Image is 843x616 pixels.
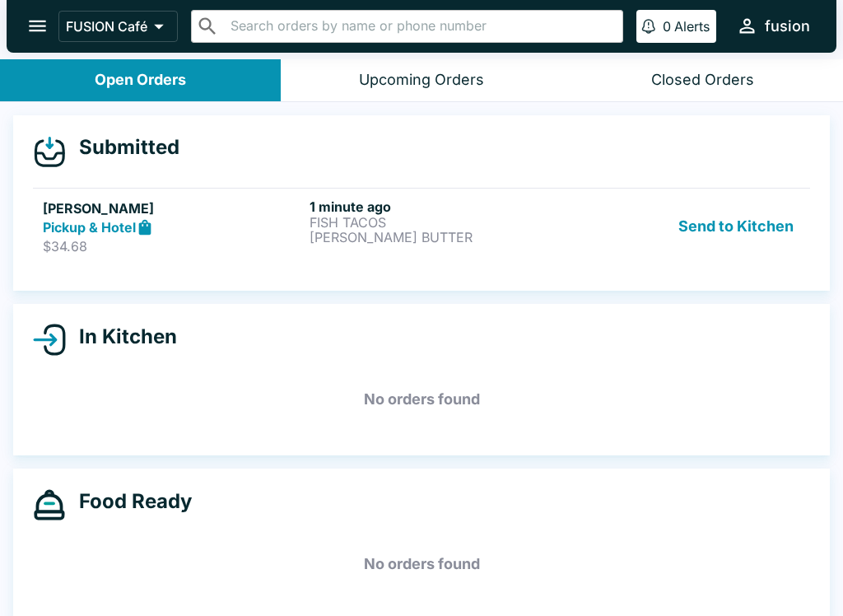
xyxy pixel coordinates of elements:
[16,5,58,47] button: open drawer
[66,18,147,35] p: FUSION Café
[33,370,810,429] h5: No orders found
[674,18,710,35] p: Alerts
[43,238,303,254] p: $34.68
[651,71,754,90] div: Closed Orders
[310,198,570,215] h6: 1 minute ago
[33,534,810,594] h5: No orders found
[226,15,616,38] input: Search orders by name or phone number
[43,219,136,236] strong: Pickup & Hotel
[359,71,484,90] div: Upcoming Orders
[765,16,810,36] div: fusion
[310,230,570,245] p: [PERSON_NAME] BUTTER
[43,198,303,218] h5: [PERSON_NAME]
[58,11,178,42] button: FUSION Café
[310,215,570,230] p: FISH TACOS
[66,324,177,349] h4: In Kitchen
[663,18,671,35] p: 0
[95,71,186,90] div: Open Orders
[672,198,800,255] button: Send to Kitchen
[66,489,192,514] h4: Food Ready
[66,135,179,160] h4: Submitted
[33,188,810,265] a: [PERSON_NAME]Pickup & Hotel$34.681 minute agoFISH TACOS[PERSON_NAME] BUTTERSend to Kitchen
[729,8,817,44] button: fusion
